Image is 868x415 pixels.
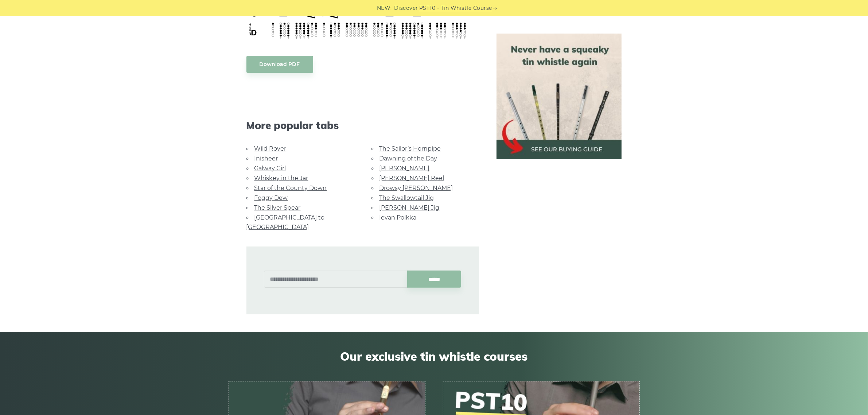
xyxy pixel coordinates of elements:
a: The Sailor’s Hornpipe [379,145,441,152]
a: [PERSON_NAME] Jig [379,204,440,211]
a: Star of the County Down [254,185,327,191]
a: Foggy Dew [254,194,288,201]
a: Dawning of the Day [379,155,437,162]
a: [PERSON_NAME] [379,165,430,172]
a: [PERSON_NAME] Reel [379,175,444,182]
a: The Silver Spear [254,204,301,211]
a: [GEOGRAPHIC_DATA] to [GEOGRAPHIC_DATA] [246,214,325,230]
a: Ievan Polkka [379,214,417,221]
a: The Swallowtail Jig [379,194,434,201]
a: Drowsy [PERSON_NAME] [379,185,453,191]
a: PST10 - Tin Whistle Course [419,4,492,12]
a: Download PDF [246,56,313,73]
span: NEW: [377,4,392,12]
img: tin whistle buying guide [497,34,622,159]
span: Our exclusive tin whistle courses [229,349,640,363]
a: Wild Rover [254,145,287,152]
a: Whiskey in the Jar [254,175,308,182]
span: More popular tabs [246,119,479,132]
a: Galway Girl [254,165,286,172]
span: Discover [394,4,418,12]
a: Inisheer [254,155,278,162]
